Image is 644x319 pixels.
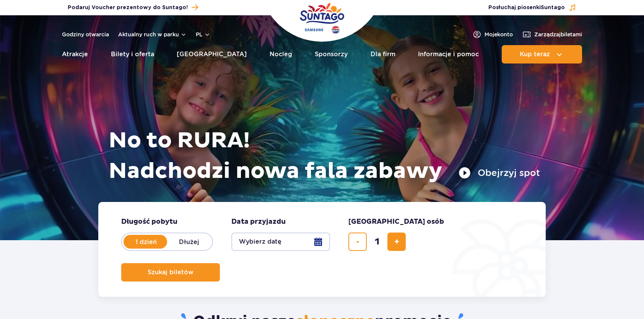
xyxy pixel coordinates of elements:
[196,31,210,38] button: pl
[231,217,286,226] span: Data przyjazdu
[62,31,109,38] a: Godziny otwarcia
[371,45,395,63] a: Dla firm
[121,217,177,226] span: Długość pobytu
[387,233,406,251] button: dodaj bilet
[541,5,565,10] span: Suntago
[348,217,444,226] span: [GEOGRAPHIC_DATA] osób
[315,45,348,63] a: Sponsorzy
[62,45,88,63] a: Atrakcje
[485,31,513,38] span: Moje konto
[111,45,154,63] a: Bilety i oferta
[68,2,198,13] a: Podaruj Voucher prezentowy do Suntago!
[270,45,292,63] a: Nocleg
[472,30,513,39] a: Mojekonto
[109,125,540,187] h1: No to RURA! Nadchodzi nowa fala zabawy
[459,167,540,179] button: Obejrzyj spot
[148,269,194,276] span: Szukaj biletów
[368,233,386,251] input: liczba biletów
[520,51,550,58] span: Kup teraz
[98,202,546,297] form: Planowanie wizyty w Park of Poland
[68,4,188,11] span: Podaruj Voucher prezentowy do Suntago!
[118,31,187,37] button: Aktualny ruch w parku
[231,233,330,251] button: Wybierz datę
[124,234,168,250] label: 1 dzień
[522,30,582,39] a: Zarządzajbiletami
[418,45,479,63] a: Informacje i pomoc
[121,263,220,282] button: Szukaj biletów
[488,4,565,11] span: Posłuchaj piosenki
[488,4,576,11] button: Posłuchaj piosenkiSuntago
[348,233,367,251] button: usuń bilet
[167,234,211,250] label: Dłużej
[534,31,582,38] span: Zarządzaj biletami
[177,45,247,63] a: [GEOGRAPHIC_DATA]
[502,45,582,63] button: Kup teraz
